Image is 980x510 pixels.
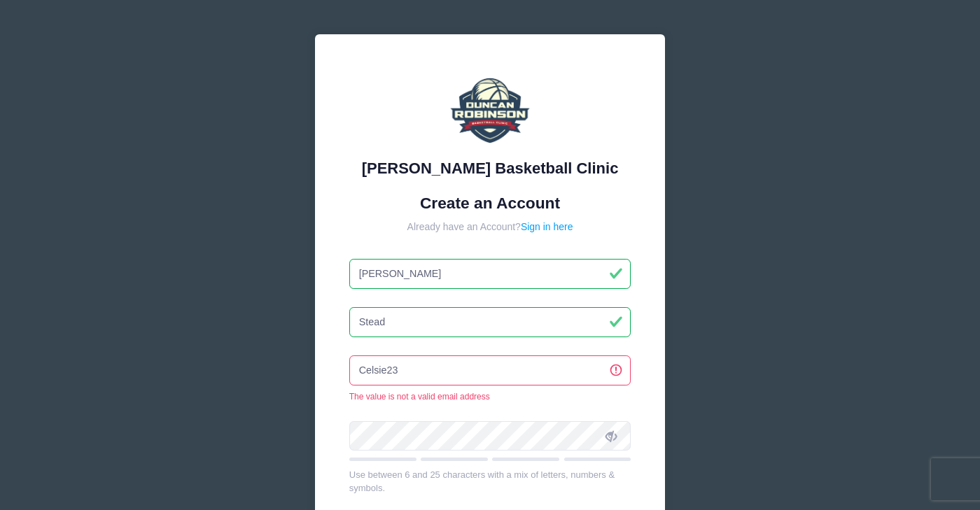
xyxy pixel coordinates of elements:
h1: Create an Account [349,194,631,213]
div: Already have an Account? [349,220,631,234]
div: Use between 6 and 25 characters with a mix of letters, numbers & symbols. [349,468,631,495]
div: The value is not a valid email address [349,390,631,403]
img: Duncan Robinson Basketball Clinic [448,69,532,153]
input: Email [349,355,631,385]
input: First Name [349,259,631,289]
div: [PERSON_NAME] Basketball Clinic [349,157,631,180]
a: Sign in here [521,221,573,232]
input: Last Name [349,307,631,337]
